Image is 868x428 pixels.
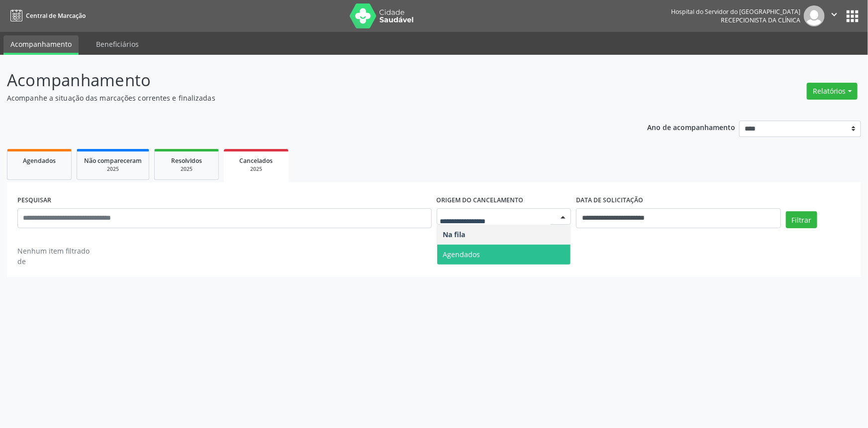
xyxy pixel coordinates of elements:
[804,5,825,26] img: img
[721,16,800,24] span: Recepcionista da clínica
[162,165,211,173] div: 2025
[786,211,817,228] button: Filtrar
[17,193,51,208] label: PESQUISAR
[443,230,466,239] span: Na fila
[7,7,86,24] a: Central de Marcação
[240,156,273,165] span: Cancelados
[7,68,605,93] p: Acompanhamento
[671,7,800,16] div: Hospital do Servidor do [GEOGRAPHIC_DATA]
[23,156,56,165] span: Agendados
[648,121,736,133] p: Ano de acompanhamento
[89,35,146,53] a: Beneficiários
[3,35,79,55] a: Acompanhamento
[26,11,86,20] span: Central de Marcação
[84,165,142,173] div: 2025
[171,156,202,165] span: Resolvidos
[443,250,481,259] span: Agendados
[7,93,605,103] p: Acompanhe a situação das marcações correntes e finalizadas
[231,165,282,173] div: 2025
[829,9,840,20] i: 
[17,246,90,256] div: Nenhum item filtrado
[437,193,524,208] label: Origem do cancelamento
[844,7,861,25] button: apps
[807,83,858,100] button: Relatórios
[17,256,90,267] div: de
[84,156,142,165] span: Não compareceram
[825,5,844,26] button: 
[576,193,643,208] label: DATA DE SOLICITAÇÃO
